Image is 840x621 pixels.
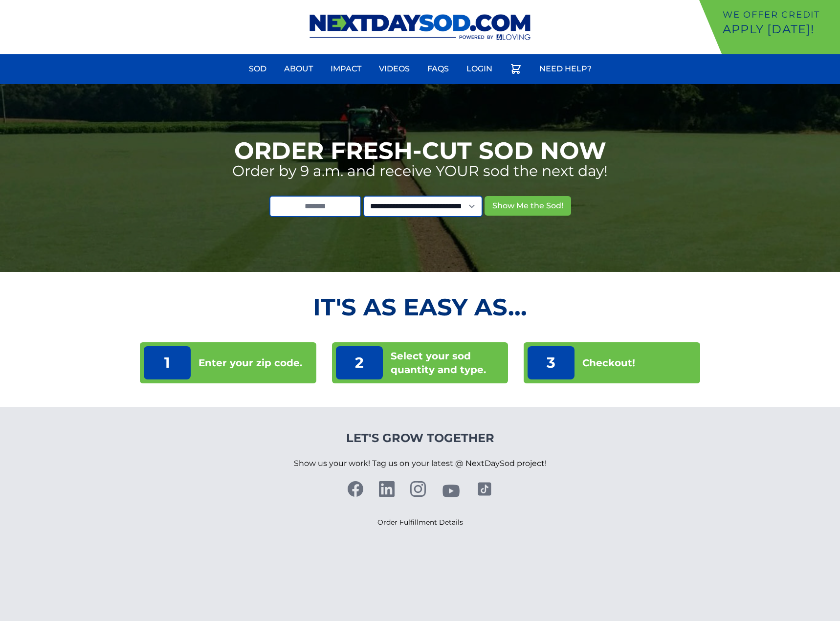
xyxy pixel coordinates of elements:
[377,518,463,527] a: Order Fulfillment Details
[582,356,635,370] p: Checkout!
[325,57,367,81] a: Impact
[391,349,504,377] p: Select your sod quantity and type.
[528,346,575,379] p: 3
[461,57,498,81] a: Login
[144,346,191,379] p: 1
[723,22,836,37] p: Apply [DATE]!
[199,356,302,370] p: Enter your zip code.
[294,446,547,481] p: Show us your work! Tag us on your latest @ NextDaySod project!
[294,430,547,446] h4: Let's Grow Together
[533,57,597,81] a: Need Help?
[140,295,700,319] h2: It's as Easy As...
[421,57,455,81] a: FAQs
[485,196,571,216] button: Show Me the Sod!
[243,57,272,81] a: Sod
[373,57,416,81] a: Videos
[336,346,383,379] p: 2
[278,57,319,81] a: About
[234,139,606,162] h1: Order Fresh-Cut Sod Now
[232,162,608,180] p: Order by 9 a.m. and receive YOUR sod the next day!
[723,8,836,22] p: We offer Credit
